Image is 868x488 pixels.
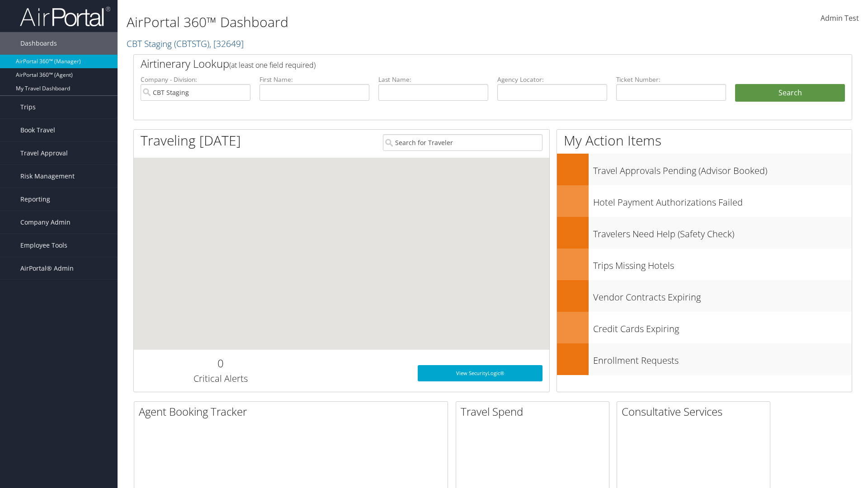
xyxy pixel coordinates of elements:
[557,312,852,343] a: Credit Cards Expiring
[593,160,852,177] h3: Travel Approvals Pending (Advisor Booked)
[20,142,68,164] span: Travel Approval
[20,96,36,118] span: Trips
[593,286,852,304] h3: Vendor Contracts Expiring
[557,185,852,217] a: Hotel Payment Authorizations Failed
[127,13,615,32] h1: AirPortal 360™ Dashboard
[557,131,852,150] h1: My Action Items
[20,6,110,27] img: airportal-logo.png
[497,75,607,84] label: Agency Locator:
[383,134,542,151] input: Search for Traveler
[461,404,609,419] h2: Travel Spend
[20,234,67,257] span: Employee Tools
[616,75,726,84] label: Ticket Number:
[174,38,209,50] span: ( CBTSTG )
[141,356,300,371] h2: 0
[20,165,75,188] span: Risk Management
[593,223,852,240] h3: Travelers Need Help (Safety Check)
[20,188,50,211] span: Reporting
[593,350,852,367] h3: Enrollment Requests
[20,32,57,55] span: Dashboards
[20,211,71,234] span: Company Admin
[557,217,852,249] a: Travelers Need Help (Safety Check)
[141,56,785,71] h2: Airtinerary Lookup
[20,257,74,280] span: AirPortal® Admin
[735,84,845,102] button: Search
[378,75,488,84] label: Last Name:
[557,280,852,312] a: Vendor Contracts Expiring
[418,365,542,381] a: View SecurityLogic®
[821,13,859,23] span: Admin Test
[821,5,859,33] a: Admin Test
[209,38,244,50] span: , [ 32649 ]
[622,404,770,419] h2: Consultative Services
[593,318,852,335] h3: Credit Cards Expiring
[557,154,852,185] a: Travel Approvals Pending (Advisor Booked)
[20,119,55,141] span: Book Travel
[229,60,316,70] span: (at least one field required)
[141,131,241,150] h1: Traveling [DATE]
[557,249,852,280] a: Trips Missing Hotels
[139,404,448,419] h2: Agent Booking Tracker
[593,255,852,272] h3: Trips Missing Hotels
[141,372,300,385] h3: Critical Alerts
[259,75,369,84] label: First Name:
[557,343,852,375] a: Enrollment Requests
[593,192,852,209] h3: Hotel Payment Authorizations Failed
[141,75,250,84] label: Company - Division:
[127,38,244,50] a: CBT Staging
